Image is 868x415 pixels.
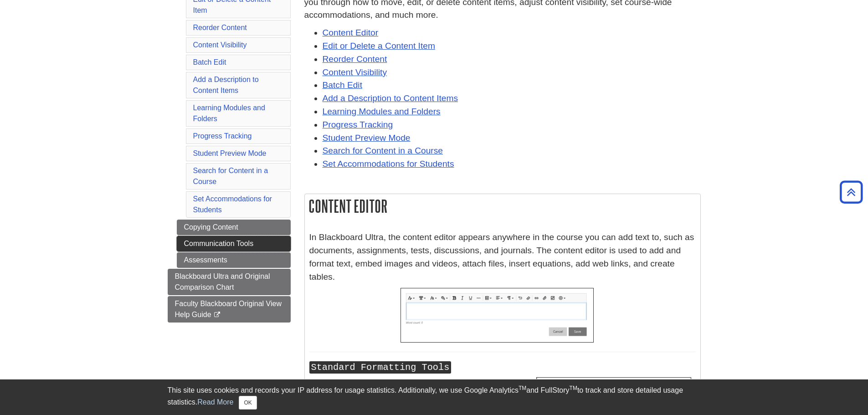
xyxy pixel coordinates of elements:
a: Read More [197,398,233,406]
a: Set Accommodations for Students [323,159,454,169]
a: Search for Content in a Course [323,146,443,155]
a: Edit or Delete a Content Item [323,41,435,51]
a: Student Preview Mode [193,149,267,157]
a: Content Editor [323,28,379,37]
a: Learning Modules and Folders [193,104,265,123]
a: Reorder Content [193,24,247,31]
a: Add a Description to Content Items [193,76,259,94]
a: Communication Tools [177,236,291,251]
a: Progress Tracking [323,120,393,129]
a: Batch Edit [193,58,226,66]
kbd: Standard Formatting Tools [309,361,452,374]
a: Copying Content [177,220,291,235]
p: In Blackboard Ultra, the content editor appears anywhere in the course you can add text to, such ... [309,231,696,283]
a: Assessments [177,252,291,268]
a: Student Preview Mode [323,133,411,143]
a: Set Accommodations for Students [193,195,272,214]
span: Blackboard Ultra and Original Comparison Chart [175,272,270,291]
a: Learning Modules and Folders [323,107,441,116]
a: Add a Description to Content Items [323,93,458,103]
div: This site uses cookies and records your IP address for usage statistics. Additionally, we use Goo... [168,385,701,410]
h2: Content Editor [305,194,700,218]
img: Text editor in Blackboard Ultra couse [401,288,594,343]
a: Content Visibility [323,67,387,77]
a: Progress Tracking [193,132,252,140]
sup: TM [570,385,577,391]
a: Blackboard Ultra and Original Comparison Chart [168,269,291,295]
a: Back to Top [837,186,866,198]
a: Search for Content in a Course [193,167,268,185]
a: Reorder Content [323,54,387,64]
span: Faculty Blackboard Original View Help Guide [175,300,282,318]
button: Close [239,396,257,410]
a: Faculty Blackboard Original View Help Guide [168,296,291,323]
a: Batch Edit [323,80,362,90]
a: Content Visibility [193,41,247,49]
sup: TM [519,385,526,391]
i: This link opens in a new window [213,312,221,318]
